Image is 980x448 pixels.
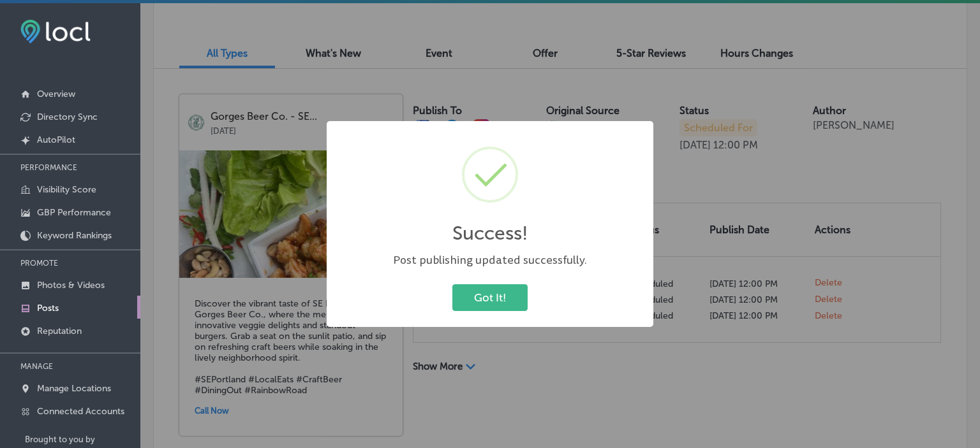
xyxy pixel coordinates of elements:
h2: Success! [452,222,528,245]
p: Brought to you by [25,435,140,444]
img: fda3e92497d09a02dc62c9cd864e3231.png [20,20,91,43]
p: GBP Performance [37,207,111,218]
div: Post publishing updated successfully. [339,252,641,268]
p: Keyword Rankings [37,230,112,241]
p: AutoPilot [37,134,75,145]
p: Reputation [37,326,82,336]
p: Connected Accounts [37,406,124,417]
p: Posts [37,303,59,314]
p: Photos & Videos [37,280,105,291]
p: Overview [37,89,75,99]
button: Got It! [452,284,528,310]
p: Manage Locations [37,383,111,394]
p: Visibility Score [37,184,96,195]
p: Directory Sync [37,112,98,122]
